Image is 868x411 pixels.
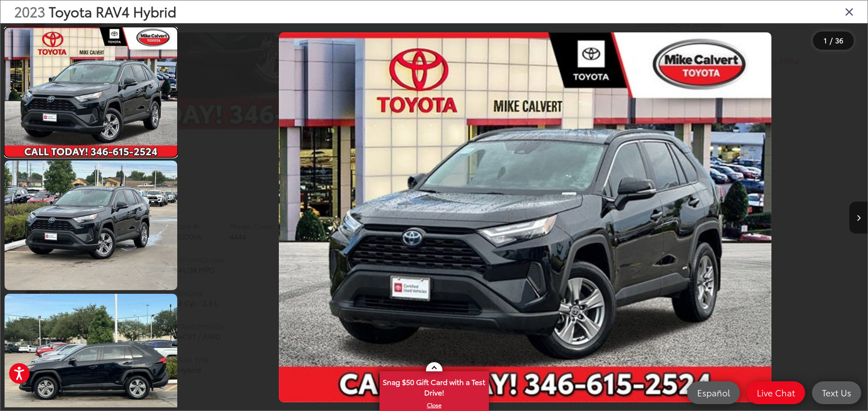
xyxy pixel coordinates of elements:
[824,35,827,45] span: 1
[3,26,179,158] img: 2023 Toyota RAV4 Hybrid XLE
[752,387,800,398] span: Live Chat
[49,1,176,21] span: Toyota RAV4 Hybrid
[183,32,868,402] div: 2023 Toyota RAV4 Hybrid XLE 0
[812,381,861,404] a: Text Us
[380,372,488,400] span: Snag $50 Gift Card with a Test Drive!
[747,381,805,404] a: Live Chat
[845,5,854,17] i: Close gallery
[829,37,833,44] span: /
[687,381,740,404] a: Español
[693,387,734,398] span: Español
[14,1,45,21] span: 2023
[835,35,843,45] span: 36
[817,387,856,398] span: Text Us
[3,159,179,291] img: 2023 Toyota RAV4 Hybrid XLE
[849,202,868,234] button: Next image
[279,32,771,402] img: 2023 Toyota RAV4 Hybrid XLE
